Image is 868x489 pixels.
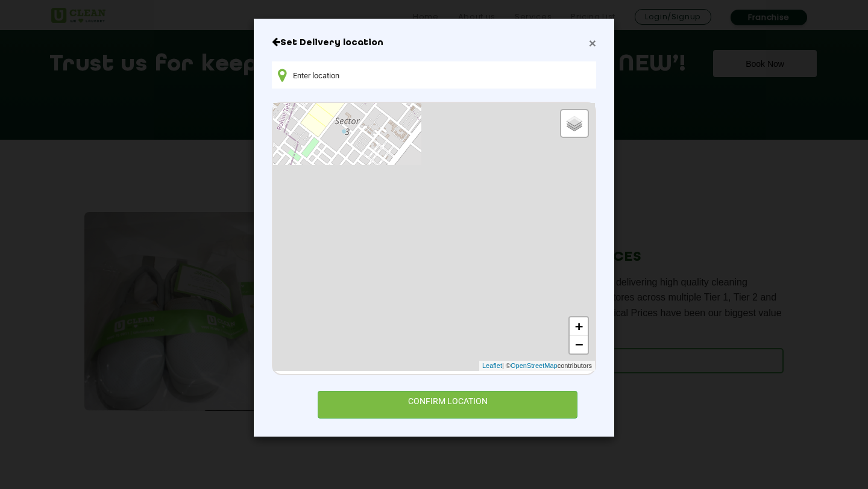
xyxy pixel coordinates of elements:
[589,36,596,50] span: ×
[570,317,588,335] a: Zoom in
[482,361,502,371] a: Leaflet
[272,37,596,49] h6: Close
[318,391,577,418] div: CONFIRM LOCATION
[272,61,596,89] input: Enter location
[479,361,595,371] div: | © contributors
[570,335,588,354] a: Zoom out
[561,110,588,137] a: Layers
[589,37,596,49] button: Close
[511,361,558,371] a: OpenStreetMap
